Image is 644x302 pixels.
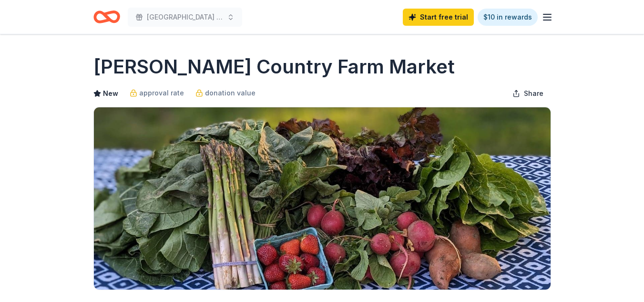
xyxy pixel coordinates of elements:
[403,9,474,26] a: Start free trial
[128,8,242,27] button: [GEOGRAPHIC_DATA] PTO Tricky Tray
[139,87,184,99] span: approval rate
[93,6,120,28] a: Home
[478,9,538,26] a: $10 in rewards
[205,87,256,99] span: donation value
[505,84,551,103] button: Share
[195,87,256,99] a: donation value
[130,87,184,99] a: approval rate
[524,88,543,99] span: Share
[103,88,118,99] span: New
[147,11,223,23] span: [GEOGRAPHIC_DATA] PTO Tricky Tray
[93,53,455,80] h1: [PERSON_NAME] Country Farm Market
[94,107,551,290] img: Image for Von Thun's Country Farm Market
